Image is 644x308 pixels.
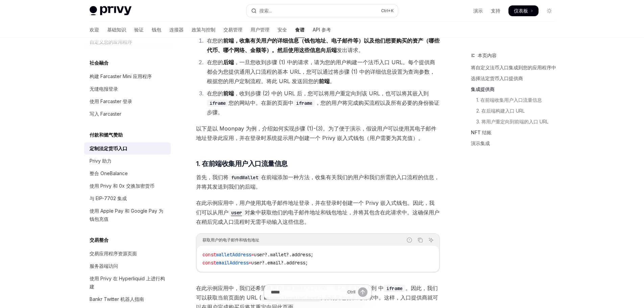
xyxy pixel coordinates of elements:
[471,62,560,73] a: 将自定义法币入口集成到您的应用程序中
[229,209,245,216] a: user
[169,22,184,38] a: 连接器
[248,260,251,266] span: =
[134,22,144,38] a: 验证
[292,252,311,258] span: address
[84,247,171,260] a: 交易应用程序资源页面
[207,99,439,116] font: ，您的用户将完成购买流程以及所有必要的身份验证步骤。
[476,119,548,124] font: 3. 将用户重定向到前端的入口 URL
[311,252,313,258] span: ;
[416,236,425,244] button: 复制代码块中的内容
[216,252,251,258] span: walletAddress
[90,296,144,302] font: Bankr Twitter 机器人指南
[246,5,398,17] button: 打开搜索
[196,199,434,216] font: 在此示例应用中，用户使用其电子邮件地址登录，并在登录时创建一个 Privy 嵌入式钱包。因此，我们可以从用户
[508,5,539,16] a: 仪表板
[471,95,560,105] a: 1. 在前端收集用户入口流量信息
[270,252,286,258] span: wallet
[476,108,525,114] font: 2. 在后端构建入口 URL
[478,52,497,58] font: 本页内容
[358,47,364,53] font: 。
[90,22,99,38] a: 欢迎
[84,205,171,225] a: 使用 Apple Pay 和 Google Pay 为钱包充值
[471,84,560,95] a: 集成提供商
[471,105,560,116] a: 2. 在后端构建入口 URL
[271,285,344,300] input: 提问...
[295,27,305,32] font: 食谱
[196,209,439,225] font: 对象中获取他们的电子邮件地址和钱包地址，并将其包含在此请求中。这确保用户在稍后完成入口流程时无需手动输入这些信息。
[84,108,171,120] a: 写入 Farcaster
[259,8,272,14] font: 搜索...
[223,90,234,97] font: 前端
[281,260,286,266] span: ?.
[84,273,171,293] a: 使用 Privy 在 Hyperliquid 上进行构建
[471,116,560,127] a: 3. 将用户重定向到前端的入口 URL
[84,260,171,272] a: 服务器端访问
[544,5,555,16] button: 切换暗模式
[319,78,330,85] font: 前端
[84,95,171,108] a: 使用 Farcaster 登录
[152,22,161,38] a: 钱包
[90,60,109,66] font: 社会融合
[107,22,126,38] a: 基础知识
[337,47,358,53] font: 发出请求
[471,65,556,70] font: 将自定义法币入口集成到您的应用程序中
[196,174,229,181] font: 首先，我们将
[491,7,500,14] a: 支持
[90,132,123,138] font: 付款和燃气赞助
[84,70,171,82] a: 构建 Farcaster Mini 应用程序
[358,287,367,297] button: 发送消息
[90,237,109,243] font: 交易整合
[229,209,245,216] code: user
[107,27,126,32] font: 基础知识
[251,252,254,258] span: =
[169,27,184,32] font: 连接器
[196,125,436,141] font: 以下是以 Moonpay 为例，介绍如何实现步骤 (1)-(3)。为了便于演示，假设用户可以使用其电子邮件地址登录此应用，并在登录时系统提示用户创建一个 Privy 嵌入式钱包（用户需要为其充值）。
[313,22,331,38] a: API 参考
[473,8,483,14] font: 演示
[192,22,215,38] a: 政策与控制
[491,8,500,14] font: 支持
[476,97,542,103] font: 1. 在前端收集用户入口流量信息
[305,260,308,266] span: ;
[254,252,265,258] span: user
[262,260,267,266] span: ?.
[90,170,128,176] font: 整合 OneBalance
[471,75,523,81] font: 选择法定货币入口提供商
[84,142,171,155] a: 定制法定货币入口
[278,27,287,32] font: 安全
[295,22,305,38] a: 食谱
[202,260,216,266] span: const
[202,237,259,242] font: 获取用户的电子邮件和钱包地址
[90,158,112,164] font: Privy 助力
[134,27,144,32] font: 验证
[229,174,261,181] code: fundWallet
[192,27,215,32] font: 政策与控制
[251,260,262,266] span: user
[473,7,483,14] a: 演示
[90,263,118,269] font: 服务器端访问
[471,127,560,138] a: NFT 结账
[90,73,152,79] font: 构建 Farcaster Mini 应用程序
[229,99,293,106] font: 您的网站中。在新的页面中
[84,155,171,167] a: Privy 助力
[202,252,216,258] span: const
[293,99,315,107] code: iframe
[265,252,270,258] span: ?.
[207,99,229,107] code: iframe
[207,37,223,44] font: 在您的
[471,129,492,135] font: NFT 结账
[84,180,171,192] a: 使用 Privy 和 0x 交换加密货币
[471,86,495,92] font: 集成提供商
[90,98,132,104] font: 使用 Farcaster 登录
[196,160,288,168] font: 1. 在前端收集用户入口流量信息
[223,59,234,66] font: 后端
[286,260,305,266] span: address
[207,90,223,97] font: 在您的
[207,59,223,66] font: 在您的
[223,27,242,32] font: 交易管理
[84,83,171,95] a: 无缝电报登录
[84,192,171,205] a: 与 EIP-7702 集成
[381,8,388,13] font: Ctrl
[514,8,528,14] font: 仪表板
[90,195,127,201] font: 与 EIP-7702 集成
